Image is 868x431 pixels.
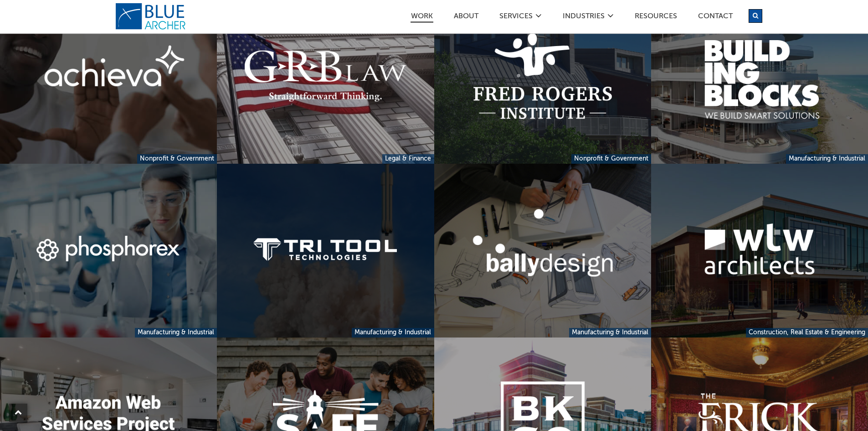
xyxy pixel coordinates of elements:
[382,154,434,164] a: Legal & Finance
[352,328,434,338] a: Manufacturing & Industrial
[698,13,733,22] a: Contact
[746,328,868,338] a: Construction, Real Estate & Engineering
[115,3,188,30] a: logo
[562,13,605,22] a: Industries
[569,328,651,338] a: Manufacturing & Industrial
[411,13,433,23] a: Work
[453,13,479,22] a: ABOUT
[135,328,217,338] a: Manufacturing & Industrial
[137,154,217,164] a: Nonprofit & Government
[499,13,533,22] a: SERVICES
[571,154,651,164] a: Nonprofit & Government
[786,154,868,164] a: Manufacturing & Industrial
[634,13,678,22] a: Resources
